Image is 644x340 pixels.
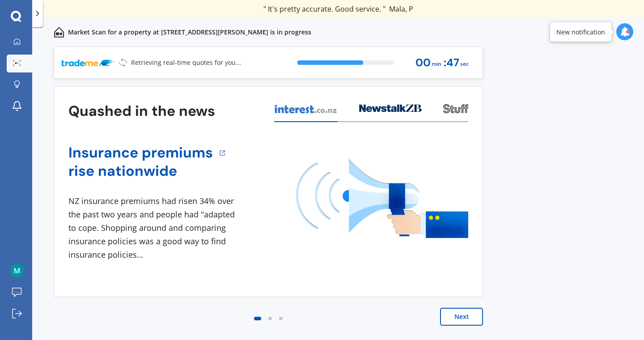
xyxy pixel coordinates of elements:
[415,57,431,69] span: 00
[440,308,483,326] button: Next
[131,58,241,67] p: Retrieving real-time quotes for you...
[68,102,215,120] h3: Quashed in the news
[444,57,459,69] span: : 47
[68,195,238,261] div: NZ insurance premiums had risen 34% over the past two years and people had "adapted to cope. Shop...
[54,27,64,38] img: home-and-contents.b802091223b8502ef2dd.svg
[68,144,213,162] a: Insurance premiums
[296,159,468,238] img: media image
[460,58,469,70] span: sec
[432,58,441,70] span: min
[556,27,605,36] div: New notification
[10,264,24,277] img: ACg8ocLpXz8kdD6FzuBJ5_3KDv1WqRsKA08f1tRGQW640n2-NGqGiA=s96-c
[68,162,213,180] a: rise nationwide
[68,28,311,37] p: Market Scan for a property at [STREET_ADDRESS][PERSON_NAME] is in progress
